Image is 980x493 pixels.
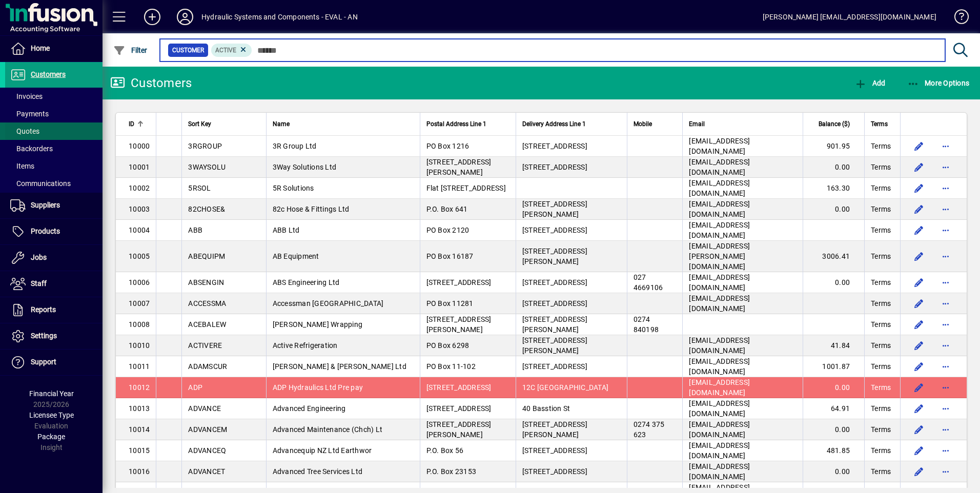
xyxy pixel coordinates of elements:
[31,332,57,340] span: Settings
[129,341,150,350] span: 10010
[937,180,954,196] button: More options
[273,467,363,476] span: Advanced Tree Services Ltd
[129,446,150,455] span: 10015
[188,278,224,286] span: ABSENGIN
[31,358,56,366] span: Support
[937,400,954,417] button: More options
[129,118,150,130] div: ID
[522,247,587,265] span: [STREET_ADDRESS][PERSON_NAME]
[129,467,150,476] span: 10016
[172,45,204,55] span: Customer
[634,118,652,130] span: Mobile
[911,180,927,196] button: Edit
[803,461,864,482] td: 0.00
[31,44,50,52] span: Home
[937,316,954,333] button: More options
[522,200,587,218] span: [STREET_ADDRESS][PERSON_NAME]
[522,362,587,371] span: [STREET_ADDRESS]
[188,142,222,150] span: 3RGROUP
[689,200,750,218] span: [EMAIL_ADDRESS][DOMAIN_NAME]
[911,248,927,264] button: Edit
[937,159,954,175] button: More options
[522,163,587,171] span: [STREET_ADDRESS]
[5,193,103,218] a: Suppliers
[273,226,300,234] span: ABB Ltd
[937,222,954,238] button: More options
[273,299,384,307] span: Accessman [GEOGRAPHIC_DATA]
[10,145,53,153] span: Backorders
[634,315,659,334] span: 0274 840198
[426,362,476,371] span: PO Box 11-102
[871,319,891,330] span: Terms
[188,299,226,307] span: ACCESSMA
[852,74,888,92] button: Add
[110,75,192,91] div: Customers
[426,118,486,130] span: Postal Address Line 1
[188,362,227,371] span: ADAMSCUR
[5,271,103,297] a: Staff
[5,157,103,175] a: Items
[689,294,750,313] span: [EMAIL_ADDRESS][DOMAIN_NAME]
[803,178,864,199] td: 163.30
[129,425,150,434] span: 10014
[871,204,891,214] span: Terms
[426,226,469,234] span: PO Box 2120
[426,341,469,350] span: PO Box 6298
[426,315,492,334] span: [STREET_ADDRESS][PERSON_NAME]
[689,179,750,197] span: [EMAIL_ADDRESS][DOMAIN_NAME]
[871,183,891,193] span: Terms
[689,378,750,397] span: [EMAIL_ADDRESS][DOMAIN_NAME]
[129,184,150,192] span: 10002
[188,184,211,192] span: 5RSOL
[871,225,891,235] span: Terms
[911,442,927,459] button: Edit
[215,47,236,54] span: Active
[809,118,859,130] div: Balance ($)
[689,357,750,376] span: [EMAIL_ADDRESS][DOMAIN_NAME]
[188,205,225,213] span: 82CHOSE&
[426,278,492,286] span: [STREET_ADDRESS]
[5,36,103,61] a: Home
[211,44,252,57] mat-chip: Activation Status: Active
[871,424,891,435] span: Terms
[803,241,864,272] td: 3006.41
[129,383,150,392] span: 10012
[522,315,587,334] span: [STREET_ADDRESS][PERSON_NAME]
[763,9,936,25] div: [PERSON_NAME] [EMAIL_ADDRESS][DOMAIN_NAME]
[273,320,363,328] span: [PERSON_NAME] Wrapping
[689,273,750,292] span: [EMAIL_ADDRESS][DOMAIN_NAME]
[803,335,864,356] td: 41.84
[273,425,383,434] span: Advanced Maintenance (Chch) Lt
[273,404,346,413] span: Advanced Engineering
[31,227,60,235] span: Products
[273,163,337,171] span: 3Way Solutions Ltd
[689,158,750,176] span: [EMAIL_ADDRESS][DOMAIN_NAME]
[426,184,506,192] span: Flat [STREET_ADDRESS]
[426,467,477,476] span: P.O. Box 23153
[426,383,492,392] span: [STREET_ADDRESS]
[5,105,103,122] a: Payments
[188,383,202,392] span: ADP
[871,298,891,309] span: Terms
[5,175,103,192] a: Communications
[31,70,66,78] span: Customers
[188,341,222,350] span: ACTIVERE
[273,252,319,260] span: AB Equipment
[111,41,150,59] button: Filter
[803,136,864,157] td: 901.95
[803,377,864,398] td: 0.00
[871,277,891,287] span: Terms
[871,251,891,261] span: Terms
[937,295,954,312] button: More options
[937,201,954,217] button: More options
[871,118,888,130] span: Terms
[689,462,750,481] span: [EMAIL_ADDRESS][DOMAIN_NAME]
[5,297,103,323] a: Reports
[911,274,927,291] button: Edit
[911,316,927,333] button: Edit
[911,159,927,175] button: Edit
[689,336,750,355] span: [EMAIL_ADDRESS][DOMAIN_NAME]
[689,137,750,155] span: [EMAIL_ADDRESS][DOMAIN_NAME]
[522,467,587,476] span: [STREET_ADDRESS]
[129,362,150,371] span: 10011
